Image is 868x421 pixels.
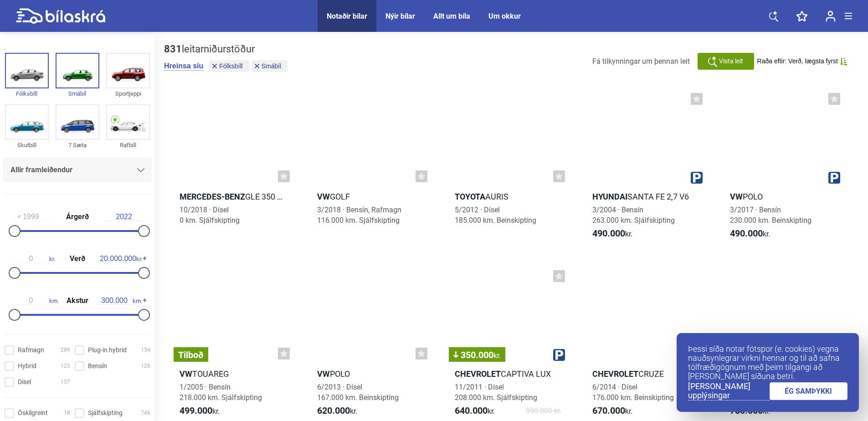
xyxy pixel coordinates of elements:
a: Notaðir bílar [327,12,367,21]
span: 289 [61,345,70,355]
span: kr. [317,406,357,416]
span: Akstur [64,297,91,304]
span: km. [13,297,59,305]
span: Plug-in hybrid [88,345,127,355]
b: 640.000 [455,405,488,416]
a: Nýir bílar [385,12,415,21]
a: VWGOLF3/2018 · Bensín, Rafmagn116.000 km. Sjálfskipting [309,88,432,247]
button: Raða eftir: Verð, lægsta fyrst [757,57,847,65]
span: Raða eftir: Verð, lægsta fyrst [757,57,838,65]
b: 490.000 [730,228,763,239]
span: 3/2004 · Bensín 263.000 km. Sjálfskipting [592,205,675,225]
span: 123 [61,361,70,371]
span: Sjálfskipting [88,408,123,418]
a: Mercedes-BenzGLE 350 D 4MATIC10/2018 · Dísel0 km. Sjálfskipting [171,88,294,247]
b: 670.000 [592,405,625,416]
span: Smábíl [262,63,282,69]
b: 620.000 [317,405,350,416]
h2: CAPTIVA LUX [447,369,570,379]
h2: TOUAREG [171,369,294,379]
b: VW [317,369,330,379]
h2: GOLF [309,191,432,202]
b: VW [317,192,330,201]
img: parking.png [553,349,565,361]
span: Tilboð [178,350,204,359]
b: VW [730,192,743,201]
span: 10/2018 · Dísel 0 km. Sjálfskipting [180,205,240,225]
span: Fólksbíll [219,63,242,69]
span: kr. [592,228,632,239]
span: 134 [141,345,150,355]
a: ToyotaAURIS5/2012 · Dísel185.000 km. Beinskipting [447,88,570,247]
b: Mercedes-Benz [180,192,245,201]
div: leitarniðurstöður [164,43,290,55]
div: Skutbíll [5,140,49,150]
b: 499.000 [180,405,212,416]
b: 831 [164,43,182,55]
button: Smábíl [252,60,288,72]
div: Sportjeppi [106,88,150,99]
span: kr. [493,351,501,360]
span: Rafmagn [18,345,44,355]
b: Hyundai [592,192,627,201]
span: 1/2005 · Bensín 218.000 km. Sjálfskipting [180,383,262,402]
span: Bensín [88,361,107,371]
span: 6/2014 · Dísel 176.000 km. Beinskipting [592,383,674,402]
h2: POLO [722,191,845,202]
b: Chevrolet [455,369,501,379]
a: ÉG SAMÞYKKI [770,382,848,400]
a: Allt um bíla [433,12,470,21]
b: Chevrolet [592,369,638,379]
img: user-login.svg [826,10,836,22]
span: kr. [730,228,770,239]
span: 6/2013 · Dísel 167.000 km. Beinskipting [317,383,399,402]
span: 126 [141,361,150,371]
span: Verð [67,255,87,262]
span: 350.000 [453,350,501,359]
b: VW [180,369,192,379]
span: kr. [180,406,220,416]
div: 7 Sæta [56,140,99,150]
h2: GLE 350 D 4MATIC [171,191,294,202]
span: Fá tilkynningar um þennan leit [592,57,690,66]
b: Toyota [455,192,485,201]
span: 746 [141,408,150,418]
img: parking.png [828,172,840,184]
h2: AURIS [447,191,570,202]
span: 3/2018 · Bensín, Rafmagn 116.000 km. Sjálfskipting [317,205,401,225]
h2: POLO [309,369,432,379]
span: Óskilgreint [18,408,48,418]
span: 3/2017 · Bensín 230.000 km. Beinskipting [730,205,812,225]
span: kr. [455,406,495,416]
button: Fólksbíll [209,60,249,72]
div: Smábíl [56,88,99,99]
div: Rafbíll [106,140,150,150]
span: Árgerð [64,213,91,221]
p: Þessi síða notar fótspor (e. cookies) vegna nauðsynlegrar virkni hennar og til að safna tölfræðig... [688,344,847,381]
img: parking.png [691,172,703,184]
div: Fólksbíll [5,88,49,99]
span: km. [96,297,142,305]
h2: CRUZE [584,369,707,379]
span: kr. [100,255,142,263]
span: Allir framleiðendur [10,164,72,176]
span: kr. [592,406,632,416]
h2: SANTA FE 2,7 V6 [584,191,707,202]
span: 5/2012 · Dísel 185.000 km. Beinskipting [455,205,536,225]
span: 990.000 kr. [526,406,561,416]
span: 18 [64,408,70,418]
span: Hybrid [18,361,36,371]
span: Dísel [18,377,31,387]
span: kr. [13,255,55,263]
button: Hreinsa síu [164,62,203,71]
span: Vista leit [719,56,743,66]
a: Um okkur [488,12,521,21]
span: 157 [61,377,70,387]
a: HyundaiSANTA FE 2,7 V63/2004 · Bensín263.000 km. Sjálfskipting490.000kr. [584,88,707,247]
span: 11/2011 · Dísel 208.000 km. Sjálfskipting [455,383,537,402]
a: [PERSON_NAME] upplýsingar [688,382,770,400]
